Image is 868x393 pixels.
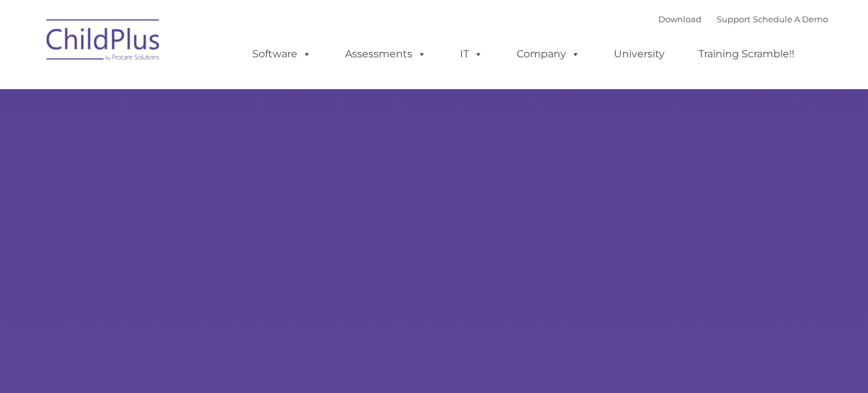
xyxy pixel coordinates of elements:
a: Training Scramble!! [686,41,807,67]
a: Company [504,41,593,67]
a: Schedule A Demo [753,14,828,24]
a: Assessments [332,41,439,67]
a: Support [717,14,750,24]
a: IT [447,41,496,67]
img: ChildPlus by Procare Solutions [40,10,167,74]
a: Download [658,14,702,24]
a: Software [240,41,324,67]
font: | [658,14,828,24]
a: University [601,41,677,67]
